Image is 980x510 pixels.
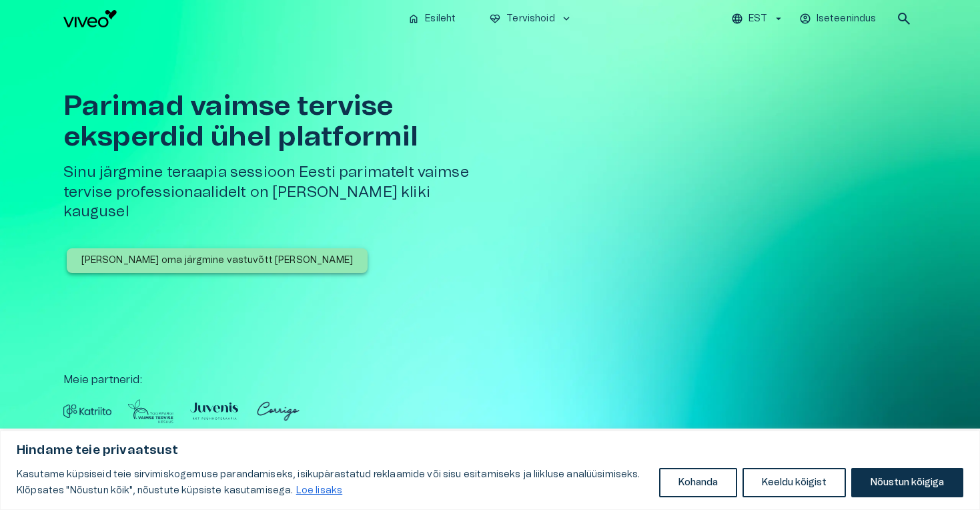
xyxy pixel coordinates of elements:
img: Partner logo [63,399,111,424]
p: Esileht [425,12,456,26]
p: Kasutame küpsiseid teie sirvimiskogemuse parandamiseks, isikupärastatud reklaamide või sisu esita... [17,467,649,499]
button: Iseteenindus [797,9,880,29]
h5: Sinu järgmine teraapia sessioon Eesti parimatelt vaimse tervise professionaalidelt on [PERSON_NAM... [63,163,496,222]
p: Iseteenindus [817,12,877,26]
button: Nõustun kõigiga [851,468,963,497]
button: open search modal [891,5,917,32]
img: Partner logo [254,399,302,424]
p: EST [749,12,767,26]
span: keyboard_arrow_down [560,13,572,25]
button: ecg_heartTervishoidkeyboard_arrow_down [484,9,578,29]
button: [PERSON_NAME] oma järgmine vastuvõtt [PERSON_NAME] [67,248,368,273]
button: Kohanda [659,468,737,497]
span: home [408,13,420,25]
p: [PERSON_NAME] oma järgmine vastuvõtt [PERSON_NAME] [81,254,354,268]
span: ecg_heart [489,13,501,25]
p: Meie partnerid : [63,372,917,388]
p: Tervishoid [506,12,555,26]
h1: Parimad vaimse tervise eksperdid ühel platformil [63,91,496,152]
img: Partner logo [190,399,238,424]
span: search [896,11,912,27]
p: Hindame teie privaatsust [17,443,963,459]
img: Partner logo [127,399,175,424]
button: Keeldu kõigist [743,468,846,497]
button: EST [729,9,786,29]
button: homeEsileht [402,9,462,29]
a: Loe lisaks [296,485,344,496]
img: Viveo logo [63,10,117,27]
a: Navigate to homepage [63,10,398,27]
